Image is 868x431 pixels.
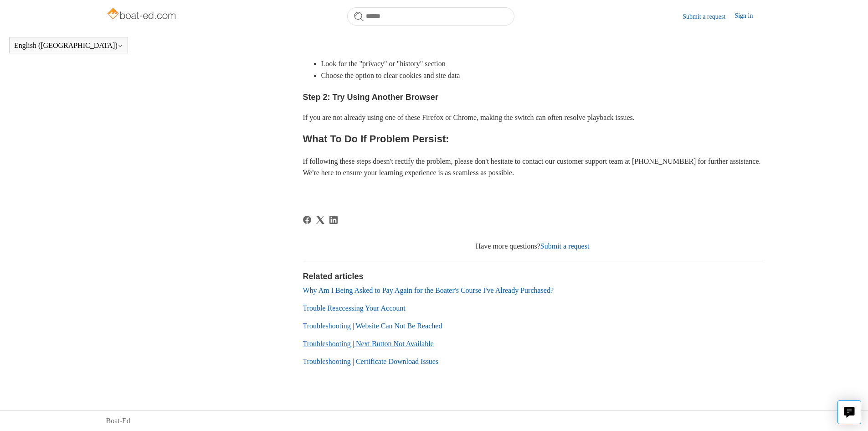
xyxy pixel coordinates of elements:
[316,216,324,224] a: X Corp
[321,70,762,82] li: Choose the option to clear cookies and site data
[303,91,762,104] h3: Step 2: Try Using Another Browser
[303,286,554,294] a: Why Am I Being Asked to Pay Again for the Boater's Course I've Already Purchased?
[329,216,338,224] svg: Share this page on LinkedIn
[14,42,123,50] button: English ([GEOGRAPHIC_DATA])
[316,216,324,224] svg: Share this page on X Corp
[303,131,762,147] h2: What To Do If Problem Persist:
[303,270,762,283] h2: Related articles
[303,241,762,252] div: Have more questions?
[303,216,311,224] svg: Share this page on Facebook
[837,400,861,424] button: Live chat
[329,216,338,224] a: LinkedIn
[347,7,514,26] input: Search
[303,304,406,312] a: Trouble Reaccessing Your Account
[303,216,311,224] a: Facebook
[683,12,734,21] a: Submit a request
[303,112,762,124] p: If you are not already using one of these Firefox or Chrome, making the switch can often resolve ...
[106,5,179,24] img: Boat-Ed Help Center home page
[303,340,434,348] a: Troubleshooting | Next Button Not Available
[540,242,590,250] a: Submit a request
[321,58,762,70] li: Look for the "privacy" or "history" section
[303,156,762,179] p: If following these steps doesn't rectify the problem, please don't hesitate to contact our custom...
[734,11,762,22] a: Sign in
[106,415,130,426] a: Boat-Ed
[303,322,442,330] a: Troubleshooting | Website Can Not Be Reached
[303,358,439,365] a: Troubleshooting | Certificate Download Issues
